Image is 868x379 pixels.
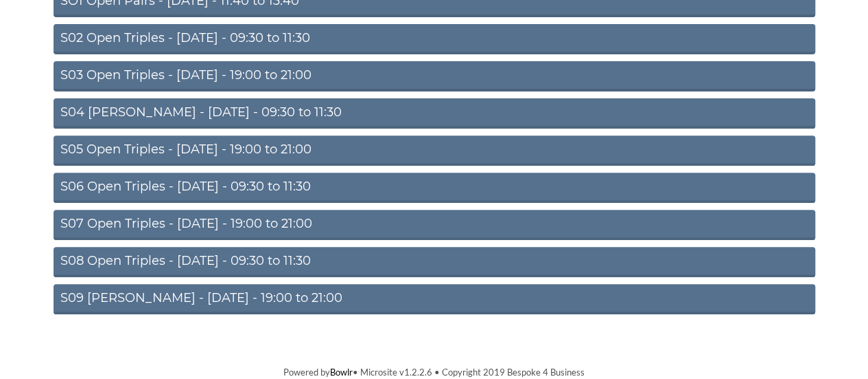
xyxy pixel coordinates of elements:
[54,173,815,203] a: S06 Open Triples - [DATE] - 09:30 to 11:30
[54,247,815,277] a: S08 Open Triples - [DATE] - 09:30 to 11:30
[54,210,815,240] a: S07 Open Triples - [DATE] - 19:00 to 21:00
[54,61,815,91] a: S03 Open Triples - [DATE] - 19:00 to 21:00
[54,136,815,166] a: S05 Open Triples - [DATE] - 19:00 to 21:00
[54,24,815,54] a: S02 Open Triples - [DATE] - 09:30 to 11:30
[54,98,815,129] a: S04 [PERSON_NAME] - [DATE] - 09:30 to 11:30
[54,284,815,314] a: S09 [PERSON_NAME] - [DATE] - 19:00 to 21:00
[330,367,353,378] a: Bowlr
[283,367,585,378] span: Powered by • Microsite v1.2.2.6 • Copyright 2019 Bespoke 4 Business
